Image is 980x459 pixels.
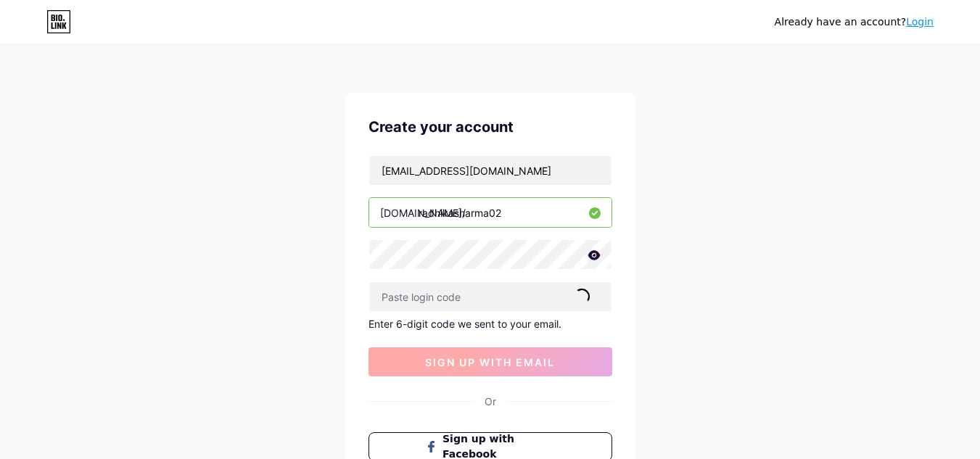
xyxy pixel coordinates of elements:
a: Login [906,16,934,28]
div: [DOMAIN_NAME]/ [380,205,466,220]
input: username [369,198,612,227]
div: Create your account [368,116,612,138]
input: Paste login code [369,282,612,311]
button: sign up with email [368,347,612,376]
div: Enter 6-digit code we sent to your email. [368,318,612,330]
span: sign up with email [425,356,555,368]
div: Or [485,394,496,409]
input: Email [369,156,612,185]
div: Already have an account? [775,15,934,30]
